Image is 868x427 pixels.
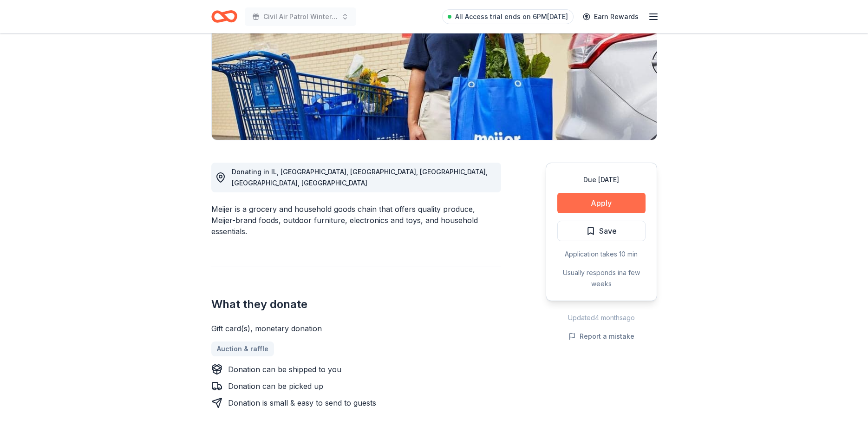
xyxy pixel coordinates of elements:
[557,267,646,289] div: Usually responds in a few weeks
[546,312,657,323] div: Updated 4 months ago
[211,204,501,237] div: Meijer is a grocery and household goods chain that offers quality produce, Meijer-brand foods, ou...
[455,11,568,22] span: All Access trial ends on 6PM[DATE]
[568,331,634,342] button: Report a mistake
[228,364,341,375] div: Donation can be shipped to you
[442,9,574,24] a: All Access trial ends on 6PM[DATE]
[232,168,488,187] span: Donating in IL, [GEOGRAPHIC_DATA], [GEOGRAPHIC_DATA], [GEOGRAPHIC_DATA], [GEOGRAPHIC_DATA], [GEOG...
[557,193,646,213] button: Apply
[263,11,338,22] span: Civil Air Patrol Winter Banquet Basket Raffle
[211,342,274,356] a: Auction & raffle
[211,6,237,27] a: Home
[245,7,356,26] button: Civil Air Patrol Winter Banquet Basket Raffle
[557,221,646,241] button: Save
[599,225,617,237] span: Save
[557,249,646,260] div: Application takes 10 min
[557,174,646,185] div: Due [DATE]
[577,8,644,25] a: Earn Rewards
[211,323,501,334] div: Gift card(s), monetary donation
[228,381,323,392] div: Donation can be picked up
[211,297,501,312] h2: What they donate
[228,397,376,408] div: Donation is small & easy to send to guests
